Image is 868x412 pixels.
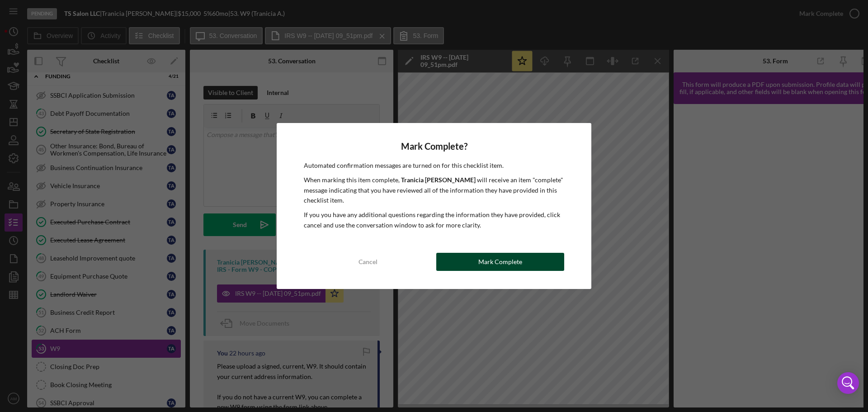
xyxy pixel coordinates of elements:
button: Cancel [304,253,432,271]
button: Mark Complete [436,253,564,271]
div: Cancel [359,253,377,271]
div: Mark Complete [478,253,522,271]
p: Automated confirmation messages are turned on for this checklist item. [304,161,564,170]
p: When marking this item complete, will receive an item "complete" message indicating that you have... [304,175,564,205]
p: If you you have any additional questions regarding the information they have provided, click canc... [304,210,564,230]
div: Open Intercom Messenger [837,372,859,394]
h4: Mark Complete? [304,141,564,152]
b: Tranicia [PERSON_NAME] [401,176,476,184]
